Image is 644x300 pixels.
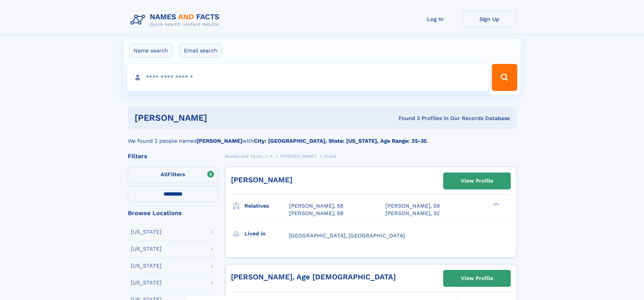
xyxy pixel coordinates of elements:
[180,44,222,58] label: Email search
[131,263,162,269] div: [US_STATE]
[324,154,336,159] span: Grant
[461,173,493,189] div: View Profile
[408,11,462,27] a: Log In
[128,210,218,216] div: Browse Locations
[244,200,289,212] h3: Relatives
[444,270,510,286] a: View Profile
[128,153,218,159] div: Filters
[197,138,242,144] b: [PERSON_NAME]
[161,171,168,178] span: All
[270,152,273,160] a: K
[289,232,405,239] span: [GEOGRAPHIC_DATA], [GEOGRAPHIC_DATA]
[131,246,162,252] div: [US_STATE]
[280,152,316,160] a: [PERSON_NAME]
[128,167,218,183] label: Filters
[385,202,440,210] a: [PERSON_NAME], 59
[289,202,343,210] a: [PERSON_NAME], 58
[231,273,396,281] a: [PERSON_NAME], Age [DEMOGRAPHIC_DATA]
[131,229,162,235] div: [US_STATE]
[461,271,493,286] div: View Profile
[462,11,517,27] a: Sign Up
[129,44,172,58] label: Name search
[231,176,292,184] a: [PERSON_NAME]
[492,202,500,207] div: ❯
[303,115,510,122] div: Found 3 Profiles In Our Records Database
[128,11,225,29] img: Logo Names and Facts
[280,154,316,159] span: [PERSON_NAME]
[254,138,427,144] b: City: [GEOGRAPHIC_DATA], State: [US_STATE], Age Range: 25-35
[135,114,303,122] h1: [PERSON_NAME]
[128,129,517,145] div: We found 3 people named with .
[444,173,510,189] a: View Profile
[244,228,289,239] h3: Lived in
[492,64,517,91] button: Search Button
[225,152,262,160] a: Names and Facts
[270,154,273,159] span: K
[385,210,439,217] a: [PERSON_NAME], 32
[131,280,162,285] div: [US_STATE]
[127,64,489,91] input: search input
[289,210,343,217] a: [PERSON_NAME], 59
